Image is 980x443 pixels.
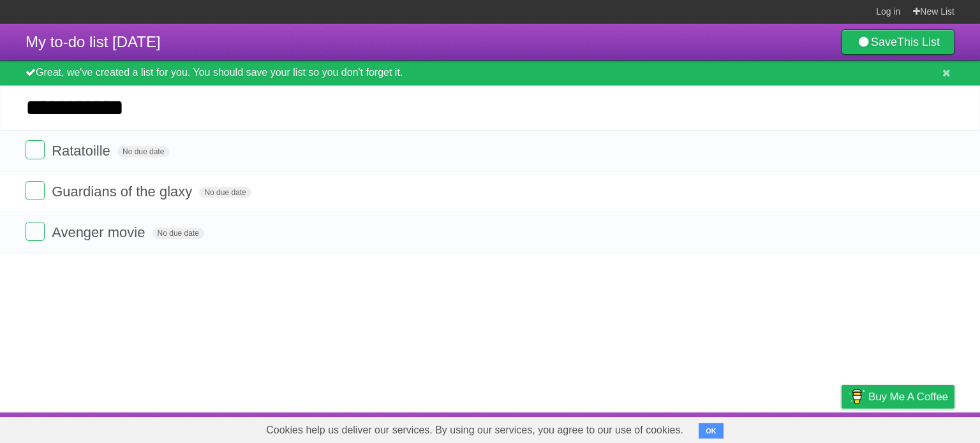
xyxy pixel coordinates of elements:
span: Buy me a coffee [868,386,948,408]
label: Done [26,222,45,241]
a: SaveThis List [842,29,954,55]
span: My to-do list [DATE] [26,33,161,50]
span: Cookies help us deliver our services. By using our services, you agree to our use of cookies. [253,418,696,443]
a: Privacy [825,416,858,440]
a: Buy me a coffee [842,385,954,409]
img: Buy me a coffee [848,386,865,407]
label: Done [26,181,45,200]
span: No due date [199,187,251,198]
label: Done [26,140,45,159]
span: Guardians of the glaxy [52,184,195,200]
span: No due date [117,146,169,157]
a: Suggest a feature [874,416,954,440]
b: This List [897,36,940,48]
a: About [672,416,699,440]
button: OK [699,423,724,439]
a: Developers [714,416,766,440]
a: Terms [782,416,810,440]
span: No due date [152,228,204,239]
span: Ratatoille [52,143,114,159]
span: Avenger movie [52,224,148,240]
